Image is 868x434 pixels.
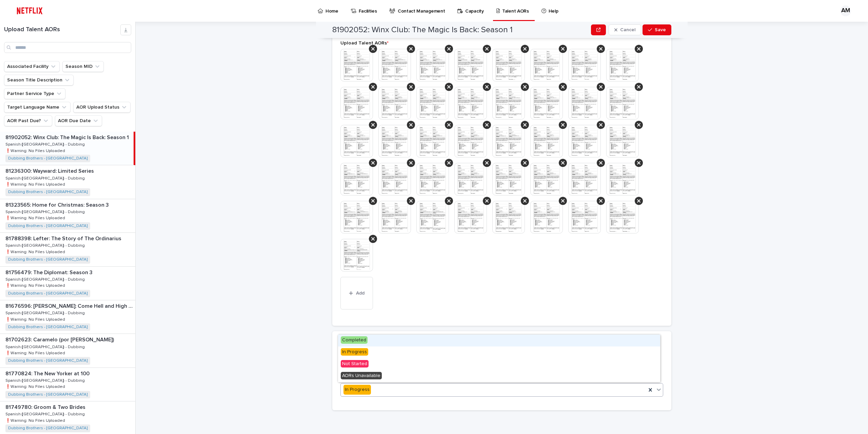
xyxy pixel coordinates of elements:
[5,411,86,417] p: Spanish ([GEOGRAPHIC_DATA]) - Dubbing
[8,325,87,329] a: Dubbing Brothers - [GEOGRAPHIC_DATA]
[5,316,66,322] p: ❗️Warning: No Files Uploaded
[340,41,389,45] span: Upload Talent AORs
[5,147,66,153] p: ❗️Warning: No Files Uploaded
[5,242,86,248] p: Spanish ([GEOGRAPHIC_DATA]) - Dubbing
[338,335,660,346] div: Completed
[8,156,87,161] a: Dubbing Brothers - [GEOGRAPHIC_DATA]
[5,175,86,181] p: Spanish ([GEOGRAPHIC_DATA]) - Dubbing
[8,426,87,431] a: Dubbing Brothers - [GEOGRAPHIC_DATA]
[5,214,66,221] p: ❗️Warning: No Files Uploaded
[5,268,94,276] p: 81756479: The Diplomat: Season 3
[4,102,71,113] button: Target Language Name
[8,257,87,262] a: Dubbing Brothers - [GEOGRAPHIC_DATA]
[5,369,91,377] p: 81770824: The New Yorker at 100
[5,343,86,350] p: Spanish ([GEOGRAPHIC_DATA]) - Dubbing
[14,4,46,18] img: ifQbXi3ZQGMSEF7WDB7W
[341,336,368,344] span: Completed
[73,102,131,113] button: AOR Upload Status
[4,26,120,34] h1: Upload Talent AORs
[341,360,369,367] span: Not Started
[338,346,660,358] div: In Progress
[356,291,364,296] span: Add
[340,277,373,309] button: Add
[643,24,671,35] button: Save
[5,417,66,423] p: ❗️Warning: No Files Uploaded
[55,115,102,126] button: AOR Due Date
[5,377,86,383] p: Spanish ([GEOGRAPHIC_DATA]) - Dubbing
[5,282,66,288] p: ❗️Warning: No Files Uploaded
[5,167,95,174] p: 81236300: Wayward: Limited Series
[4,115,52,126] button: AOR Past Due?
[343,385,371,395] div: In Progress
[4,61,60,72] button: Associated Facility
[5,276,86,282] p: Spanish ([GEOGRAPHIC_DATA]) - Dubbing
[5,335,115,343] p: 81702623: Caramelo (por [PERSON_NAME])
[5,133,130,141] p: 81902052: Winx Club: The Magic Is Back: Season 1
[5,208,86,214] p: Spanish ([GEOGRAPHIC_DATA]) - Dubbing
[655,27,666,32] span: Save
[5,248,66,254] p: ❗️Warning: No Files Uploaded
[341,348,368,356] span: In Progress
[341,372,382,379] span: AORs Unavailable
[5,350,66,356] p: ❗️Warning: No Files Uploaded
[4,75,74,86] button: Season Title Description
[338,370,660,382] div: AORs Unavailable
[62,61,104,72] button: Season MID
[8,291,87,296] a: Dubbing Brothers - [GEOGRAPHIC_DATA]
[5,403,87,411] p: 81749780: Groom & Two Brides
[5,141,86,147] p: Spanish ([GEOGRAPHIC_DATA]) - Dubbing
[5,234,123,242] p: 81788398: Lefter: The Story of The Ordinarius
[5,181,66,187] p: ❗️Warning: No Files Uploaded
[8,190,87,194] a: Dubbing Brothers - [GEOGRAPHIC_DATA]
[5,309,86,316] p: Spanish ([GEOGRAPHIC_DATA]) - Dubbing
[840,5,851,16] div: AM
[332,25,513,35] h2: 81902052: Winx Club: The Magic Is Back: Season 1
[8,224,87,228] a: Dubbing Brothers - [GEOGRAPHIC_DATA]
[609,24,641,35] button: Cancel
[620,27,635,32] span: Cancel
[8,358,87,363] a: Dubbing Brothers - [GEOGRAPHIC_DATA]
[5,302,134,309] p: 81676596: Katrina: Come Hell and High Water: Season 1
[4,88,65,99] button: Partner Service Type
[338,358,660,370] div: Not Started
[5,201,110,208] p: 81323565: Home for Christmas: Season 3
[4,42,131,53] input: Search
[8,392,87,397] a: Dubbing Brothers - [GEOGRAPHIC_DATA]
[5,383,66,389] p: ❗️Warning: No Files Uploaded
